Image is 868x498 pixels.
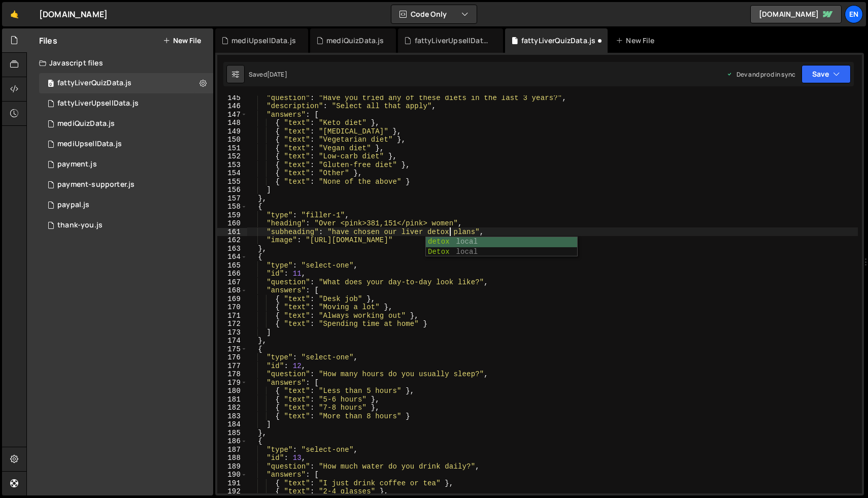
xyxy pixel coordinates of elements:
[217,446,247,454] div: 187
[217,286,247,295] div: 168
[217,219,247,228] div: 160
[2,2,27,26] a: 🤙
[391,5,477,23] button: Code Only
[57,180,135,189] div: payment-supporter.js
[39,114,213,134] div: 16956/46700.js
[39,134,213,154] div: 16956/46701.js
[217,228,247,237] div: 161
[217,487,247,496] div: 192
[217,345,247,354] div: 175
[217,337,247,345] div: 174
[217,127,247,136] div: 149
[217,420,247,429] div: 184
[217,362,247,371] div: 177
[57,160,97,169] div: payment.js
[217,186,247,194] div: 156
[217,261,247,270] div: 165
[57,119,115,128] div: mediQuizData.js
[217,328,247,337] div: 173
[39,175,213,195] div: 16956/46552.js
[217,437,247,446] div: 186
[231,36,296,46] div: mediUpsellData.js
[217,312,247,320] div: 171
[39,215,213,236] div: 16956/46524.js
[39,93,213,114] div: 16956/46565.js
[326,36,384,46] div: mediQuizData.js
[217,94,247,103] div: 145
[217,111,247,119] div: 147
[217,161,247,170] div: 153
[217,270,247,278] div: 166
[217,471,247,479] div: 190
[48,80,54,88] span: 0
[217,387,247,395] div: 180
[726,70,795,79] div: Dev and prod in sync
[217,429,247,438] div: 185
[217,178,247,186] div: 155
[217,169,247,178] div: 154
[616,36,658,46] div: New File
[217,395,247,404] div: 181
[39,73,213,93] div: 16956/46566.js
[217,136,247,144] div: 150
[217,353,247,362] div: 176
[217,303,247,312] div: 170
[217,144,247,153] div: 151
[163,37,201,45] button: New File
[39,154,213,175] div: 16956/46551.js
[217,203,247,211] div: 158
[217,194,247,203] div: 157
[217,462,247,471] div: 189
[217,412,247,421] div: 183
[217,320,247,328] div: 172
[27,53,213,73] div: Javascript files
[217,295,247,304] div: 169
[217,278,247,287] div: 167
[57,221,103,230] div: thank-you.js
[217,245,247,253] div: 163
[217,102,247,111] div: 146
[57,79,131,88] div: fattyLiverQuizData.js
[57,140,122,149] div: mediUpsellData.js
[217,253,247,261] div: 164
[39,8,108,20] div: [DOMAIN_NAME]
[39,195,213,215] div: 16956/46550.js
[39,35,57,46] h2: Files
[802,65,851,83] button: Save
[750,5,842,23] a: [DOMAIN_NAME]
[415,36,491,46] div: fattyLiverUpsellData.js
[217,236,247,245] div: 162
[57,99,139,108] div: fattyLiverUpsellData.js
[217,454,247,462] div: 188
[217,370,247,379] div: 178
[267,70,287,79] div: [DATE]
[217,152,247,161] div: 152
[521,36,595,46] div: fattyLiverQuizData.js
[845,5,863,23] a: En
[249,70,287,79] div: Saved
[217,379,247,387] div: 179
[217,404,247,412] div: 182
[217,211,247,220] div: 159
[217,119,247,127] div: 148
[57,201,89,210] div: paypal.js
[217,479,247,488] div: 191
